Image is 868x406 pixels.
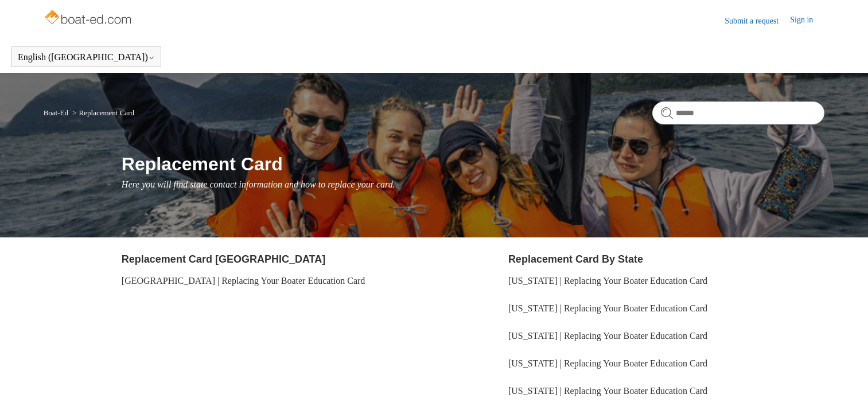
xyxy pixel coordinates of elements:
[508,331,707,341] a: [US_STATE] | Replacing Your Boater Education Card
[508,358,707,368] a: [US_STATE] | Replacing Your Boater Education Card
[122,150,825,178] h1: Replacement Card
[44,7,135,30] img: Boat-Ed Help Center home page
[725,15,790,27] a: Submit a request
[18,52,155,63] button: English ([GEOGRAPHIC_DATA])
[122,253,325,265] a: Replacement Card [GEOGRAPHIC_DATA]
[790,14,824,28] a: Sign in
[44,108,68,117] a: Boat-Ed
[508,253,643,265] a: Replacement Card By State
[122,178,825,192] p: Here you will find state contact information and how to replace your card.
[508,303,707,313] a: [US_STATE] | Replacing Your Boater Education Card
[652,101,824,124] input: Search
[508,386,707,396] a: [US_STATE] | Replacing Your Boater Education Card
[44,108,71,117] li: Boat-Ed
[70,108,134,117] li: Replacement Card
[508,276,707,286] a: [US_STATE] | Replacing Your Boater Education Card
[122,276,365,286] a: [GEOGRAPHIC_DATA] | Replacing Your Boater Education Card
